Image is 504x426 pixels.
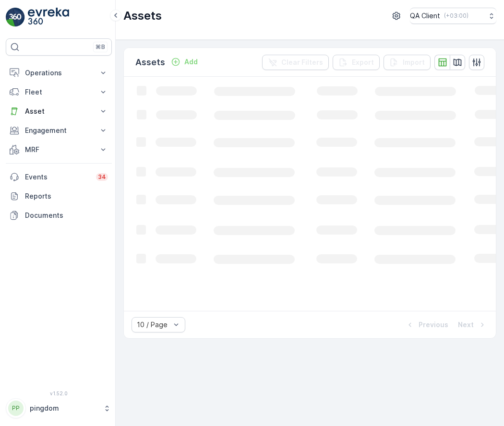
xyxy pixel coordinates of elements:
[25,145,93,154] p: MRF
[281,58,323,67] p: Clear Filters
[8,401,24,416] div: PP
[25,68,93,78] p: Operations
[444,12,468,20] p: ( +03:00 )
[25,191,108,201] p: Reports
[6,83,112,102] button: Fleet
[458,320,474,330] p: Next
[25,106,93,116] p: Asset
[6,63,112,83] button: Operations
[25,172,90,182] p: Events
[6,167,112,187] a: Events34
[6,102,112,121] button: Asset
[123,8,162,24] p: Assets
[410,8,496,24] button: QA Client(+03:00)
[25,211,108,220] p: Documents
[30,403,98,413] p: pingdom
[384,55,431,70] button: Import
[419,320,448,330] p: Previous
[352,58,374,67] p: Export
[25,126,93,135] p: Engagement
[6,398,112,418] button: PPpingdom
[403,58,425,67] p: Import
[262,55,329,70] button: Clear Filters
[6,206,112,225] a: Documents
[6,187,112,206] a: Reports
[410,11,440,21] p: QA Client
[6,121,112,140] button: Engagement
[96,43,105,51] p: ⌘B
[184,57,198,67] p: Add
[135,56,165,69] p: Assets
[6,140,112,159] button: MRF
[28,8,69,27] img: logo_light-DOdMpM7g.png
[404,319,449,331] button: Previous
[6,390,112,396] span: v 1.52.0
[25,87,93,97] p: Fleet
[333,55,380,70] button: Export
[457,319,488,331] button: Next
[98,173,106,181] p: 34
[167,56,202,68] button: Add
[6,8,25,27] img: logo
